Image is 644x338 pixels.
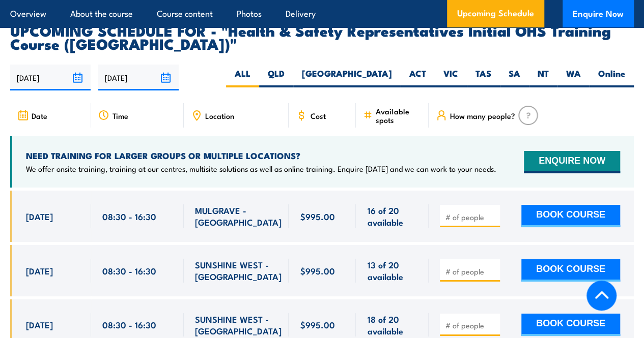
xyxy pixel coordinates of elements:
button: ENQUIRE NOW [524,151,620,173]
span: 18 of 20 available [367,313,417,337]
span: Available spots [376,107,422,124]
label: WA [557,68,590,87]
p: We offer onsite training, training at our centres, multisite solutions as well as online training... [26,164,496,174]
label: QLD [259,68,293,87]
span: $995.00 [300,265,334,276]
h2: UPCOMING SCHEDULE FOR - "Health & Safety Representatives Initial OHS Training Course ([GEOGRAPHIC... [10,23,634,50]
span: $995.00 [300,210,334,222]
input: # of people [445,212,496,222]
span: 13 of 20 available [367,259,417,283]
span: SUNSHINE WEST - [GEOGRAPHIC_DATA] [195,313,282,337]
span: MULGRAVE - [GEOGRAPHIC_DATA] [195,204,282,228]
label: ALL [226,68,259,87]
span: SUNSHINE WEST - [GEOGRAPHIC_DATA] [195,259,282,283]
span: [DATE] [26,265,53,276]
input: # of people [445,266,496,276]
button: BOOK COURSE [521,205,620,227]
span: Cost [310,111,325,120]
span: Date [32,111,47,120]
span: How many people? [450,111,515,120]
span: [DATE] [26,210,53,222]
span: 16 of 20 available [367,204,417,228]
span: [DATE] [26,319,53,330]
label: SA [500,68,529,87]
span: 08:30 - 16:30 [102,319,156,330]
label: ACT [401,68,435,87]
label: Online [590,68,634,87]
span: Location [205,111,234,120]
span: 08:30 - 16:30 [102,210,156,222]
label: TAS [467,68,500,87]
span: Time [113,111,128,120]
button: BOOK COURSE [521,259,620,282]
input: # of people [445,320,496,330]
label: NT [529,68,557,87]
input: To date [98,65,179,90]
span: 08:30 - 16:30 [102,265,156,276]
h4: NEED TRAINING FOR LARGER GROUPS OR MULTIPLE LOCATIONS? [26,150,496,161]
button: BOOK COURSE [521,314,620,336]
label: [GEOGRAPHIC_DATA] [293,68,401,87]
input: From date [10,65,91,90]
label: VIC [435,68,467,87]
span: $995.00 [300,319,334,330]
